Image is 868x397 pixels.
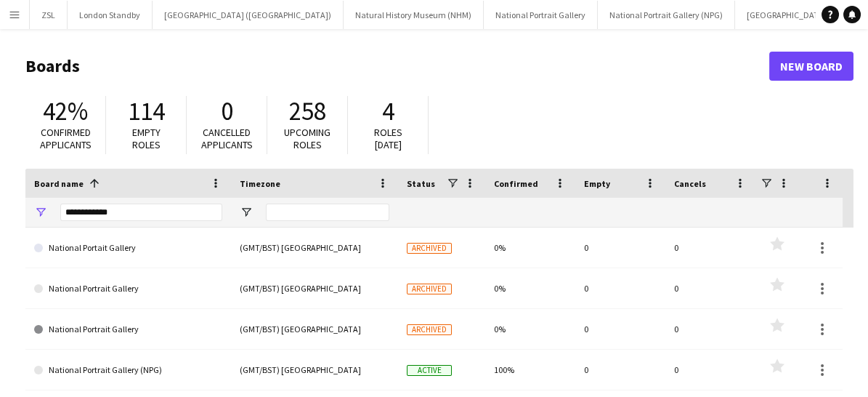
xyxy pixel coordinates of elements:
div: 0 [575,268,665,308]
div: 0 [575,228,665,268]
span: Archived [407,324,452,335]
span: Empty roles [132,126,161,151]
div: (GMT/BST) [GEOGRAPHIC_DATA] [231,268,398,308]
div: 0% [485,228,575,268]
span: Cancelled applicants [201,126,253,151]
span: Board name [34,178,84,189]
div: 0 [665,228,755,268]
div: (GMT/BST) [GEOGRAPHIC_DATA] [231,309,398,349]
span: Archived [407,284,452,294]
span: Confirmed applicants [40,126,92,151]
input: Board name Filter Input [60,204,222,221]
span: Active [407,365,452,376]
div: 0 [665,350,755,390]
span: 258 [289,95,326,127]
button: Natural History Museum (NHM) [344,1,484,29]
span: Upcoming roles [284,126,330,151]
div: 100% [485,350,575,390]
button: ZSL [30,1,68,29]
span: 4 [382,95,394,127]
a: National Portrait Gallery [34,268,222,309]
span: Confirmed [494,178,538,189]
span: 42% [43,95,88,127]
div: 0% [485,268,575,308]
div: 0 [665,268,755,308]
div: 0 [575,309,665,349]
a: National Portrait Gallery (NPG) [34,350,222,390]
div: (GMT/BST) [GEOGRAPHIC_DATA] [231,350,398,390]
span: Empty [584,178,610,189]
span: Roles [DATE] [374,126,402,151]
button: London Standby [68,1,153,29]
input: Timezone Filter Input [266,204,389,221]
a: New Board [769,52,853,81]
button: [GEOGRAPHIC_DATA] ([GEOGRAPHIC_DATA]) [153,1,344,29]
div: (GMT/BST) [GEOGRAPHIC_DATA] [231,228,398,268]
button: National Portrait Gallery [484,1,598,29]
div: 0% [485,309,575,349]
span: Status [407,178,435,189]
a: National Portait Gallery [34,228,222,268]
button: National Portrait Gallery (NPG) [598,1,735,29]
span: Archived [407,243,452,254]
span: Cancels [674,178,706,189]
div: 0 [575,350,665,390]
span: Timezone [240,178,280,189]
button: Open Filter Menu [240,206,253,219]
button: Open Filter Menu [34,206,47,219]
span: 0 [221,95,233,127]
h1: Boards [25,55,769,77]
a: National Portrait Gallery [34,309,222,350]
div: 0 [665,309,755,349]
span: 114 [128,95,165,127]
button: [GEOGRAPHIC_DATA] (HES) [735,1,861,29]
